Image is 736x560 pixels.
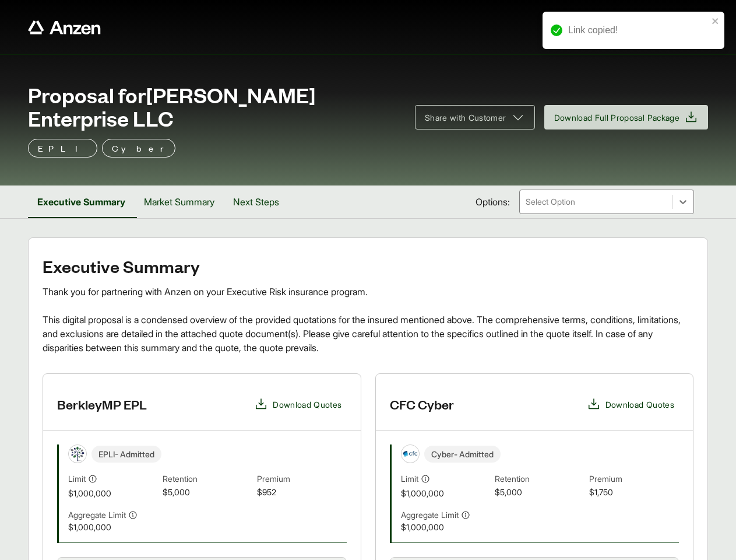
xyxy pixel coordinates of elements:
button: Share with Customer [415,105,535,129]
a: Anzen website [28,20,101,34]
h2: Executive Summary [43,257,693,275]
img: CFC [402,445,419,463]
h3: BerkleyMP EPL [57,395,147,413]
span: Download Quotes [273,398,341,411]
span: Aggregate Limit [401,509,459,521]
button: Executive Summary [28,185,135,218]
span: Options: [476,195,510,209]
span: $5,000 [163,486,252,499]
p: Cyber [112,141,165,155]
span: Cyber - Admitted [424,446,501,463]
button: Market Summary [135,185,224,218]
button: Download Quotes [582,393,679,416]
span: Retention [163,473,252,486]
button: close [712,16,720,26]
span: $952 [257,486,347,499]
span: Limit [68,473,86,485]
span: $1,000,000 [68,521,158,533]
div: Thank you for partnering with Anzen on your Executive Risk insurance program. This digital propos... [43,285,693,355]
span: Download Full Proposal Package [554,111,680,124]
span: EPLI - Admitted [91,446,161,463]
p: EPLI [38,141,87,155]
span: Retention [495,473,584,486]
button: Next Steps [224,185,288,218]
span: Premium [257,473,347,486]
span: $1,000,000 [68,487,158,499]
span: $1,000,000 [401,487,491,499]
button: Download Full Proposal Package [544,105,709,129]
h3: CFC Cyber [390,395,454,413]
span: Limit [401,473,418,485]
span: Aggregate Limit [68,509,126,521]
div: Link copied! [568,23,708,37]
span: $5,000 [495,486,584,499]
span: Download Quotes [605,398,674,411]
span: $1,750 [589,486,679,499]
button: Download Quotes [249,393,346,416]
span: Proposal for [PERSON_NAME] Enterprise LLC [28,83,401,129]
span: Share with Customer [425,111,506,124]
span: $1,000,000 [401,521,491,533]
img: Berkley Management Protection [69,445,86,463]
span: Premium [589,473,679,486]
